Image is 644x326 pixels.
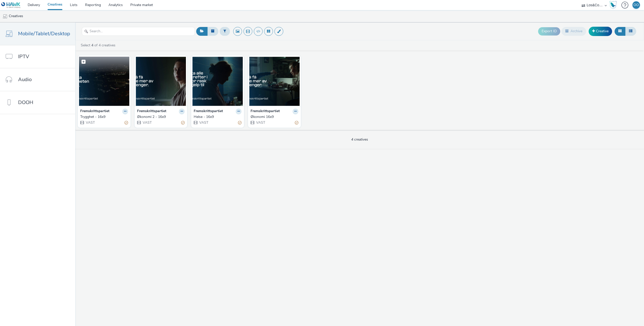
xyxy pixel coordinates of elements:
a: Trygghet - 16x9 [80,114,128,119]
strong: Fremskrittspartiet [80,109,109,114]
div: Økonomi 2 - 16x9 [137,114,183,119]
div: Trygghet - 16x9 [80,114,126,119]
div: Partially valid [125,120,128,125]
span: VAST [85,120,95,125]
a: Økonomi 2 - 16x9 [137,114,185,119]
img: Hawk Academy [609,1,617,9]
img: undefined Logo [1,2,21,8]
span: VAST [256,120,265,125]
img: Økonomi 2 - 16x9 visual [136,57,186,106]
strong: 4 [91,43,93,48]
span: Audio [18,76,32,83]
div: Helse - 16x9 [194,114,239,119]
span: 4 creatives [351,137,368,142]
div: OO [633,1,639,9]
a: Creative [589,27,612,36]
button: Grid [615,27,625,36]
a: Økonomi 16x9 [251,114,298,119]
div: Økonomi 16x9 [251,114,296,119]
span: VAST [199,120,208,125]
strong: Fremskrittspartiet [194,109,223,114]
strong: Fremskrittspartiet [137,109,166,114]
button: Table [625,27,636,36]
span: VAST [142,120,152,125]
span: Mobile/Tablet/Desktop [18,30,70,37]
input: Search... [82,27,195,36]
a: Hawk Academy [609,1,619,9]
span: DOOH [18,99,33,106]
a: Helse - 16x9 [194,114,242,119]
div: Partially valid [181,120,185,125]
button: Export ID [538,27,560,35]
button: Archive [561,27,586,36]
span: IPTV [18,53,29,60]
div: Partially valid [238,120,242,125]
div: Partially valid [295,120,298,125]
strong: Fremskrittspartiet [251,109,280,114]
img: Økonomi 16x9 visual [249,57,300,106]
img: Trygghet - 16x9 visual [79,57,129,106]
img: mobile [3,14,8,19]
a: Select of 4 creatives [80,43,117,48]
img: Helse - 16x9 visual [192,57,243,106]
